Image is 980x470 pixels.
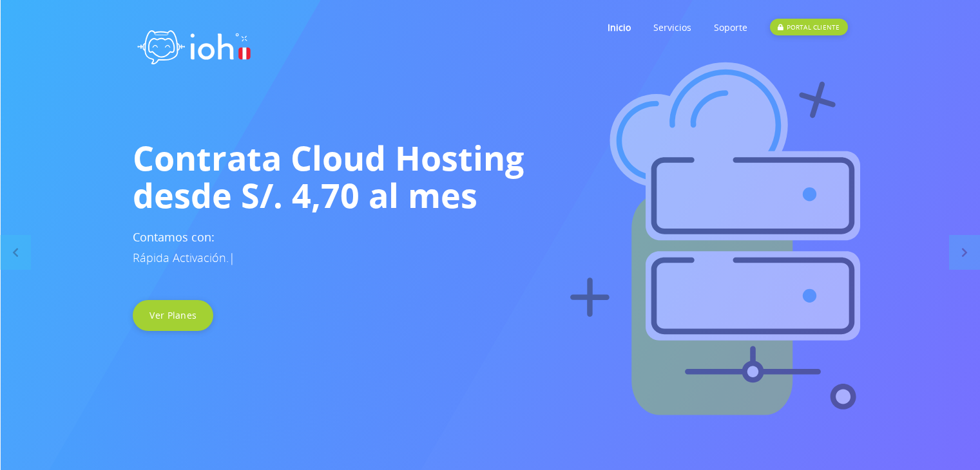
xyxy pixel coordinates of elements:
[133,250,229,265] span: Rápida Activación.
[133,227,848,268] h3: Contamos con:
[229,250,235,265] span: |
[770,2,847,53] a: PORTAL CLIENTE
[133,300,213,331] a: Ver Planes
[608,2,631,53] a: Inicio
[133,16,255,73] img: logo ioh
[770,19,847,35] div: PORTAL CLIENTE
[133,139,848,214] h1: Contrata Cloud Hosting desde S/. 4,70 al mes
[714,2,747,53] a: Soporte
[653,2,691,53] a: Servicios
